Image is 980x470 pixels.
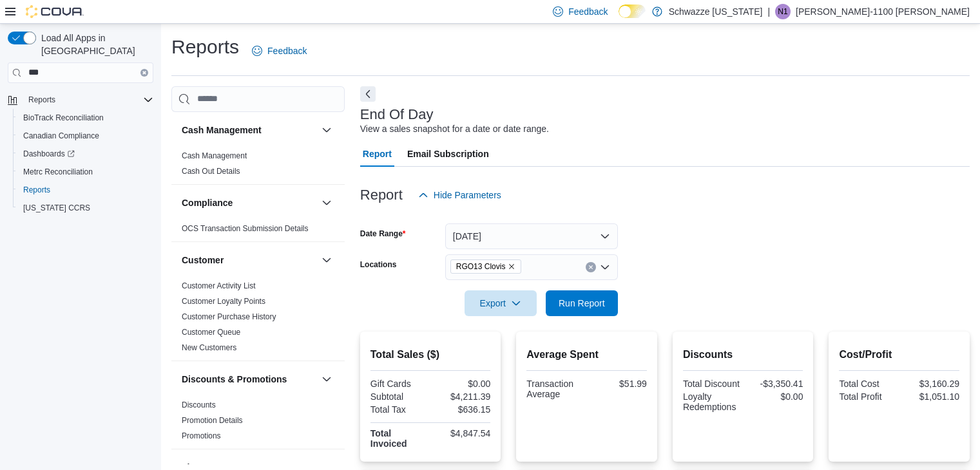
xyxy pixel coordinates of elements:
span: Dashboards [23,149,75,159]
span: [US_STATE] CCRS [23,203,90,213]
span: Reports [23,185,50,195]
h3: Cash Management [182,124,262,136]
button: Hide Parameters [413,182,506,208]
div: Cash Management [171,148,345,184]
h1: Reports [171,34,239,60]
span: Cash Out Details [182,166,240,176]
button: Reports [23,92,61,108]
button: [US_STATE] CCRS [13,199,159,217]
div: Subtotal [370,391,428,402]
a: OCS Transaction Submission Details [182,224,309,233]
div: $4,847.54 [433,428,490,438]
span: Promotions [182,431,221,441]
span: Customer Queue [182,327,240,337]
span: OCS Transaction Submission Details [182,223,309,234]
span: Customer Purchase History [182,312,276,322]
div: Customer [171,278,345,361]
h2: Average Spent [526,347,647,362]
span: Canadian Compliance [18,128,153,144]
div: Gift Cards [370,379,428,389]
button: Compliance [319,195,334,211]
div: Nathaniel-1100 Burciaga [775,4,791,19]
span: RGO13 Clovis [450,259,522,274]
h2: Discounts [683,347,803,362]
h3: Discounts & Promotions [182,373,287,386]
label: Date Range [360,229,406,239]
span: Export [472,290,529,316]
button: Export [465,290,537,316]
button: [DATE] [445,223,618,249]
h3: Report [360,187,403,203]
button: Metrc Reconciliation [13,163,159,181]
div: Total Cost [839,379,896,389]
div: $51.99 [590,379,647,389]
div: View a sales snapshot for a date or date range. [360,122,549,136]
a: Customer Activity List [182,281,256,290]
a: Promotion Details [182,416,243,425]
button: Customer [319,252,334,268]
div: Transaction Average [526,379,584,399]
button: Clear input [140,69,148,77]
button: Cash Management [182,124,316,136]
a: Discounts [182,400,216,409]
h2: Cost/Profit [839,347,959,362]
span: Run Report [559,297,605,310]
span: Metrc Reconciliation [23,167,93,177]
h3: Compliance [182,196,233,209]
p: [PERSON_NAME]-1100 [PERSON_NAME] [796,4,970,19]
a: Reports [18,182,55,198]
a: [US_STATE] CCRS [18,200,95,216]
span: Promotion Details [182,415,243,426]
a: Promotions [182,431,221,440]
div: $3,160.29 [902,379,959,389]
span: Discounts [182,400,216,410]
a: Dashboards [18,146,80,162]
span: Cash Management [182,151,247,161]
p: | [767,4,770,19]
a: Dashboards [13,145,159,163]
span: Report [363,141,392,167]
a: Cash Management [182,151,247,160]
span: N1 [778,4,787,19]
div: $1,051.10 [902,391,959,402]
span: Feedback [267,44,307,57]
div: Loyalty Redemptions [683,391,740,412]
label: Locations [360,259,397,270]
span: New Customers [182,343,236,353]
a: Feedback [247,38,312,64]
div: -$3,350.41 [745,379,803,389]
span: Load All Apps in [GEOGRAPHIC_DATA] [36,32,153,57]
div: $0.00 [745,391,803,402]
p: Schwazze [US_STATE] [669,4,763,19]
nav: Complex example [8,86,153,250]
h3: Customer [182,254,224,267]
a: Metrc Reconciliation [18,164,98,180]
button: BioTrack Reconciliation [13,109,159,127]
a: Canadian Compliance [18,128,104,144]
button: Next [360,86,376,102]
button: Customer [182,254,316,267]
div: $636.15 [433,404,490,415]
span: Reports [18,182,153,198]
h3: End Of Day [360,107,434,122]
button: Canadian Compliance [13,127,159,145]
span: Email Subscription [407,141,489,167]
span: Washington CCRS [18,200,153,216]
button: Discounts & Promotions [319,371,334,387]
button: Compliance [182,196,316,209]
h2: Total Sales ($) [370,347,491,362]
span: RGO13 Clovis [456,260,506,273]
button: Reports [13,181,159,199]
input: Dark Mode [619,5,646,18]
span: BioTrack Reconciliation [18,110,153,126]
a: Customer Queue [182,328,240,337]
div: Total Tax [370,404,428,415]
button: Discounts & Promotions [182,373,316,386]
div: $4,211.39 [433,391,490,402]
button: Run Report [546,290,618,316]
div: Total Profit [839,391,896,402]
span: Canadian Compliance [23,131,99,141]
button: Remove RGO13 Clovis from selection in this group [508,263,515,270]
span: Metrc Reconciliation [18,164,153,180]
